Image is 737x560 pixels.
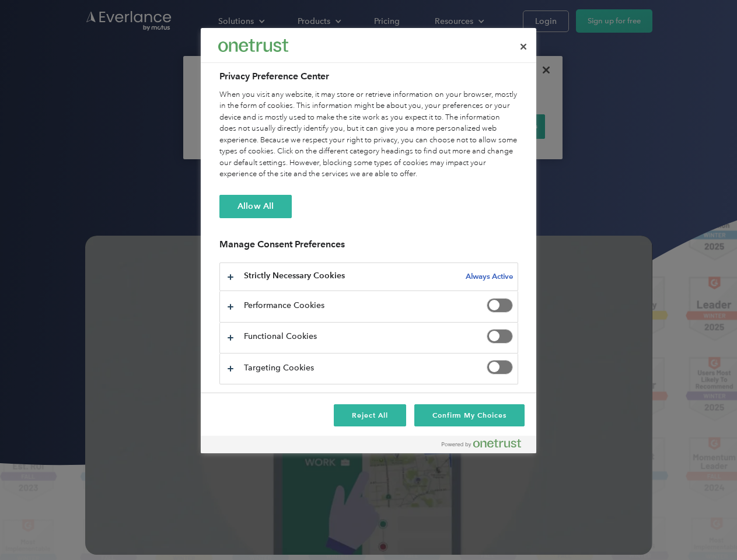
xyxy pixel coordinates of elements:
img: Powered by OneTrust Opens in a new Tab [442,439,521,448]
div: When you visit any website, it may store or retrieve information on your browser, mostly in the f... [219,89,518,180]
a: Powered by OneTrust Opens in a new Tab [442,439,530,453]
button: Allow All [219,195,292,218]
button: Reject All [334,404,406,426]
h3: Manage Consent Preferences [219,239,518,257]
h2: Privacy Preference Center [219,69,518,83]
div: Privacy Preference Center [201,28,536,453]
button: Confirm My Choices [414,404,525,426]
input: Submit [86,69,145,94]
div: Preference center [201,28,536,453]
button: Close [511,34,536,60]
img: Everlance [218,39,288,51]
div: Everlance [218,34,288,57]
